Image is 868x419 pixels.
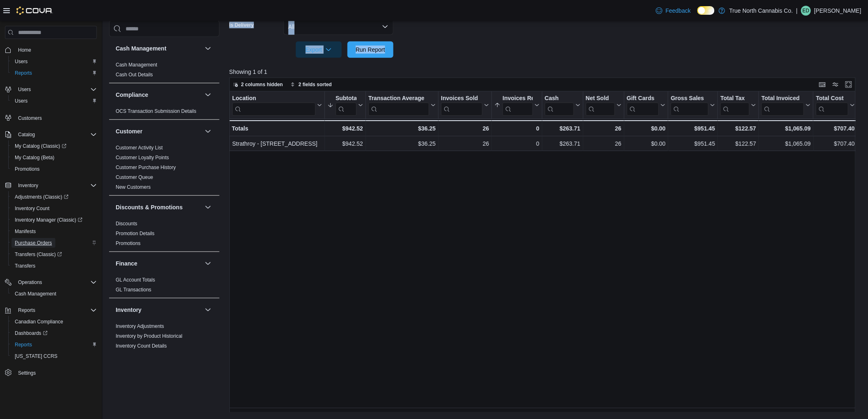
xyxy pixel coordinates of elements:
button: Inventory Count [8,203,100,214]
span: Home [15,45,97,55]
button: Catalog [2,129,100,140]
span: Canadian Compliance [11,317,97,327]
span: Dashboards [15,330,48,337]
div: 26 [441,139,489,149]
span: Customer Purchase History [116,164,176,171]
input: Dark Mode [697,6,715,15]
div: 0 [494,139,539,149]
div: 26 [586,139,621,149]
a: Cash Management [116,62,157,68]
button: Customer [116,127,201,135]
button: Net Sold [586,95,621,116]
span: Dark Mode [697,15,698,15]
div: Total Cost [816,95,848,103]
div: $36.25 [368,124,436,133]
div: Cash Management [109,60,219,83]
h3: Inventory [116,306,142,314]
div: $0.00 [627,139,666,149]
span: OCS Transaction Submission Details [116,108,196,114]
div: Invoices Sold [441,95,482,103]
a: My Catalog (Classic) [11,141,70,151]
button: Total Cost [816,95,854,116]
div: Gift Card Sales [627,95,659,116]
span: Users [11,57,97,66]
div: $707.40 [816,124,854,133]
button: Discounts & Promotions [116,203,201,211]
span: GL Transactions [116,286,151,293]
span: Dashboards [11,328,97,338]
button: Inventory [15,181,41,190]
button: Finance [116,259,201,268]
div: $122.57 [720,139,756,149]
div: 0 [494,124,539,133]
button: Finance [203,259,213,268]
a: Adjustments (Classic) [8,191,100,203]
span: Reports [15,341,32,348]
a: Inventory Manager (Classic) [8,214,100,226]
span: My Catalog (Beta) [15,154,55,161]
a: Feedback [653,2,694,19]
button: Cash Management [8,288,100,300]
span: Inventory by Product Historical [116,333,183,339]
a: My Catalog (Beta) [11,153,58,163]
div: $1,065.09 [761,124,811,133]
a: My Catalog (Classic) [8,140,100,152]
a: Cash Management [11,289,59,299]
span: Inventory [15,181,97,190]
span: Operations [18,279,42,286]
div: $263.71 [545,124,580,133]
span: Inventory Manager (Classic) [11,215,97,225]
div: Gross Sales [671,95,708,116]
div: $1,065.09 [761,139,811,149]
span: Cash Management [11,289,97,299]
button: Users [2,84,100,95]
button: Manifests [8,226,100,237]
span: Export [301,41,337,58]
a: Transfers (Classic) [11,250,65,259]
span: Inventory Manager (Classic) [15,217,82,223]
div: Customer [109,143,219,195]
p: True North Cannabis Co. [729,6,793,16]
button: Customers [2,112,100,124]
span: Purchase Orders [15,240,52,246]
button: Purchase Orders [8,237,100,249]
a: Canadian Compliance [11,317,66,327]
span: Reports [11,68,97,78]
button: Compliance [203,90,213,100]
span: Inventory Adjustments [116,323,164,330]
button: Inventory [203,305,213,315]
button: Transfers [8,260,100,272]
div: Transaction Average [368,95,429,103]
a: New Customers [116,184,151,190]
span: Cash Management [15,291,56,297]
div: Cash [545,95,574,103]
button: Transaction Average [368,95,436,116]
div: Discounts & Promotions [109,219,219,252]
span: My Catalog (Classic) [11,141,97,151]
a: [US_STATE] CCRS [11,351,61,361]
p: | [796,6,798,16]
span: Home [18,47,31,53]
span: Purchase Orders [11,238,97,248]
button: Reports [15,305,39,315]
div: Gift Cards [627,95,659,103]
a: OCS Transaction Submission Details [116,108,196,114]
div: $951.45 [671,139,715,149]
a: Discounts [116,221,137,227]
div: Location [232,95,315,116]
a: Users [11,96,31,106]
div: $263.71 [545,139,580,149]
a: Home [15,45,34,55]
button: Compliance [116,91,201,99]
button: Total Invoiced [761,95,811,116]
div: Gross Sales [671,95,708,103]
span: Operations [15,277,97,287]
div: $942.52 [327,139,363,149]
div: Subtotal [336,95,356,116]
span: Customer Queue [116,174,153,181]
button: Inventory [2,180,100,191]
h3: Customer [116,127,142,135]
button: Subtotal [327,95,363,116]
a: Reports [11,340,35,350]
span: New Customers [116,184,151,190]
